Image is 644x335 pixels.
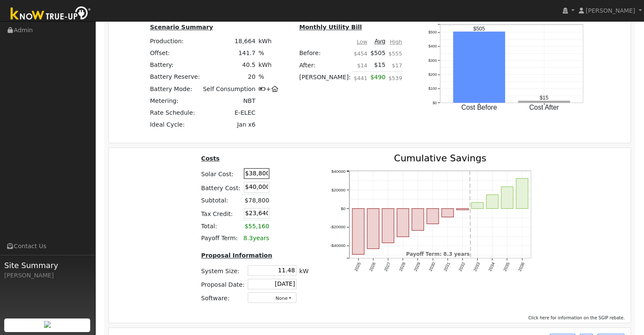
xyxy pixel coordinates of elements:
rect: onclick="" [367,208,379,249]
text: 2033 [473,261,481,272]
td: After: [298,59,352,72]
td: Subtotal: [199,194,242,207]
td: $539 [387,71,404,88]
td: % [257,47,280,59]
td: $17 [387,59,404,72]
img: Know True-Up [6,5,95,24]
td: Self Consumption [202,83,257,95]
text: Cost After [529,103,559,111]
rect: onclick="" [501,187,513,209]
span: Jan x6 [237,121,255,128]
text: 2036 [517,261,526,272]
rect: onclick="" [442,208,453,217]
text: $20000 [331,187,345,192]
td: Offset: [149,47,202,59]
u: Monthly Utility Bill [299,24,362,30]
img: retrieve [44,321,51,328]
rect: onclick="" [427,208,439,224]
td: Production: [149,35,202,47]
td: $454 [352,47,369,59]
text: $100 [428,86,437,91]
td: Ideal Cycle: [149,119,202,130]
text: $15 [540,94,549,100]
td: Battery: [149,59,202,71]
rect: onclick="" [456,208,468,210]
text: -$40000 [330,243,345,248]
td: Software: [199,291,246,305]
rect: onclick="" [516,178,528,208]
text: 2026 [368,261,376,272]
rect: onclick="" [352,208,364,254]
td: Battery Mode: [149,83,202,95]
div: [PERSON_NAME] [4,271,91,280]
span: Site Summary [4,260,91,271]
td: 40.5 [202,59,257,71]
td: Payoff Term: [199,232,242,244]
text: $200 [428,72,437,76]
u: Costs [201,155,220,162]
td: 20 [202,71,257,83]
rect: onclick="" [453,31,505,102]
td: kWh [257,59,280,71]
text: 2035 [503,261,511,272]
text: 2034 [487,261,496,272]
td: Battery Cost: [199,180,242,194]
td: Metering: [149,95,202,107]
td: Solar Cost: [199,167,242,180]
text: $300 [428,58,437,62]
text: $505 [473,25,485,31]
rect: onclick="" [518,100,570,102]
td: kWh [257,35,280,47]
text: Payoff Term: 8.3 years [406,251,470,257]
td: Tax Credit: [199,206,242,220]
text: $40000 [331,169,345,174]
td: 18,664 [202,35,257,47]
rect: onclick="" [472,202,484,208]
button: None [248,292,296,303]
td: Proposal Date: [199,277,246,291]
td: $441 [352,71,369,88]
text: 2028 [398,261,406,272]
text: $0 [340,206,345,210]
u: Avg [374,38,385,44]
span: 8.3 [243,235,253,241]
text: 2027 [383,261,392,272]
td: kW [298,264,310,277]
td: $14 [352,59,369,72]
td: $78,800 [242,194,271,207]
text: 2029 [413,261,421,272]
td: [PERSON_NAME]: [298,71,352,88]
td: $555 [387,47,404,59]
td: Rate Schedule: [149,107,202,119]
rect: onclick="" [397,208,409,237]
td: + [257,83,280,95]
span: [PERSON_NAME] [586,7,635,14]
td: NBT [202,95,257,107]
text: $500 [428,30,437,34]
td: $15 [369,59,387,72]
td: $505 [369,47,387,59]
td: Before: [298,47,352,59]
text: 2025 [353,261,362,272]
td: % [257,71,280,83]
text: 2031 [443,261,451,272]
td: $490 [369,71,387,88]
text: -$20000 [330,224,345,229]
td: E-ELEC [202,107,257,119]
span: Click here for information on the SGIP rebate. [528,316,625,320]
td: Battery Reserve: [149,71,202,83]
text: $400 [428,44,437,48]
u: Low [357,39,368,45]
td: System Size: [199,264,246,277]
rect: onclick="" [486,195,498,209]
text: $0 [433,100,437,105]
u: High [390,39,402,45]
td: $55,160 [242,220,271,233]
rect: onclick="" [412,208,424,230]
u: Scenario Summary [150,24,213,30]
text: 2030 [428,261,436,272]
u: Proposal Information [201,252,272,259]
td: 141.7 [202,47,257,59]
rect: onclick="" [382,208,394,243]
text: 2032 [458,261,466,272]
